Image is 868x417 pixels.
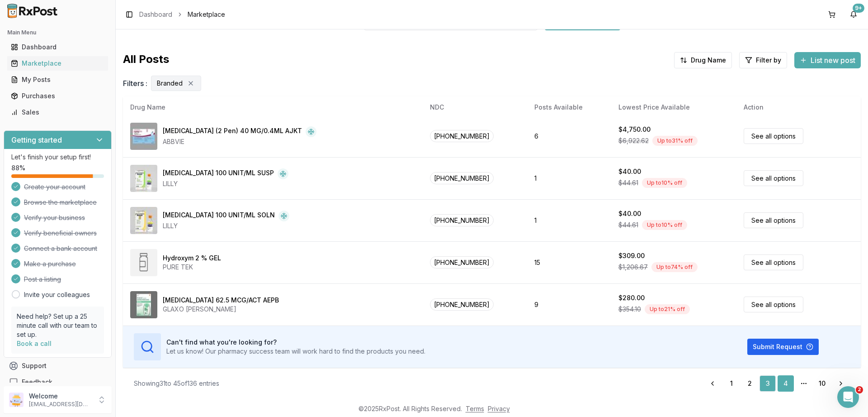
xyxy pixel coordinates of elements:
[11,91,104,101] div: Purchases
[837,386,859,408] iframe: Intercom live chat
[163,263,221,272] div: PURE TEK
[430,298,494,311] span: [PHONE_NUMBER]
[744,128,803,144] a: See all options
[423,96,527,118] th: NDC
[756,56,781,65] span: Filter by
[741,375,758,392] a: 2
[747,339,819,355] button: Submit Request
[527,157,611,199] td: 1
[618,220,638,230] span: $44.61
[7,88,108,104] a: Purchases
[794,57,861,66] a: List new post
[7,72,108,88] a: My Posts
[163,254,221,263] div: Hydroxym 2 % GEL
[24,198,97,207] span: Browse the marketplace
[723,375,740,392] a: 1
[814,375,830,392] a: 10
[163,221,289,230] div: LILLY
[163,305,279,314] div: GLAXO [PERSON_NAME]
[11,163,25,173] span: 88 %
[188,10,225,19] span: Marketplace
[618,293,645,302] div: $280.00
[651,262,698,272] div: Up to 74 % off
[618,178,638,187] span: $44.61
[744,212,803,228] a: See all options
[430,130,494,142] span: [PHONE_NUMBER]
[4,105,112,120] button: Sales
[618,125,651,134] div: $4,750.00
[123,78,147,89] span: Filters :
[856,386,863,393] span: 2
[4,358,112,374] button: Support
[4,89,112,103] button: Purchases
[744,254,803,270] a: See all options
[527,283,611,326] td: 9
[645,304,690,314] div: Up to 21 % off
[24,275,61,284] span: Post a listing
[11,153,104,162] p: Let's finish your setup first!
[778,375,794,392] a: 4
[811,55,855,66] span: List new post
[642,220,687,230] div: Up to 10 % off
[736,96,861,118] th: Action
[618,305,641,314] span: $354.10
[430,172,494,184] span: [PHONE_NUMBER]
[527,241,611,283] td: 15
[611,96,737,118] th: Lowest Price Available
[7,55,108,72] a: Marketplace
[163,137,316,146] div: ABBVIE
[652,136,698,146] div: Up to 31 % off
[24,244,97,253] span: Connect a bank account
[832,375,850,392] a: Go to next page
[4,374,112,390] button: Feedback
[430,214,494,226] span: [PHONE_NUMBER]
[9,393,24,407] img: User avatar
[4,40,112,54] button: Dashboard
[691,56,726,65] span: Drug Name
[4,4,61,18] img: RxPost Logo
[11,134,62,145] h3: Getting started
[134,379,219,388] div: Showing 31 to 45 of 136 entries
[466,405,484,412] a: Terms
[703,375,722,392] a: Go to previous page
[618,251,645,260] div: $309.00
[130,123,157,150] img: Humira (2 Pen) 40 MG/0.4ML AJKT
[846,7,861,22] button: 9+
[17,312,99,339] p: Need help? Set up a 25 minute call with our team to set up.
[11,75,104,84] div: My Posts
[29,392,92,401] p: Welcome
[527,115,611,157] td: 6
[618,136,649,145] span: $6,922.62
[7,39,108,55] a: Dashboard
[157,79,183,88] span: Branded
[4,72,112,87] button: My Posts
[163,168,274,179] div: [MEDICAL_DATA] 100 UNIT/ML SUSP
[24,213,85,222] span: Verify your business
[163,211,275,221] div: [MEDICAL_DATA] 100 UNIT/ML SOLN
[166,347,425,356] p: Let us know! Our pharmacy success team will work hard to find the products you need.
[163,296,279,305] div: [MEDICAL_DATA] 62.5 MCG/ACT AEPB
[186,79,195,88] button: Remove Branded filter
[130,207,157,234] img: HumuLIN R 100 UNIT/ML SOLN
[11,43,104,52] div: Dashboard
[24,259,76,268] span: Make a purchase
[4,56,112,71] button: Marketplace
[642,178,687,188] div: Up to 10 % off
[130,291,157,318] img: Incruse Ellipta 62.5 MCG/ACT AEPB
[24,290,90,299] a: Invite your colleagues
[7,104,108,120] a: Sales
[17,340,52,347] a: Book a call
[744,170,803,186] a: See all options
[527,199,611,241] td: 1
[130,249,157,276] img: Hydroxym 2 % GEL
[163,126,302,137] div: [MEDICAL_DATA] (2 Pen) 40 MG/0.4ML AJKT
[703,375,850,392] nav: pagination
[618,167,641,176] div: $40.00
[794,52,861,68] button: List new post
[130,165,157,192] img: HumuLIN N 100 UNIT/ML SUSP
[488,405,510,412] a: Privacy
[163,179,288,188] div: LILLY
[618,263,648,272] span: $1,206.67
[166,338,425,347] h3: Can't find what you're looking for?
[7,29,108,36] h2: Main Menu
